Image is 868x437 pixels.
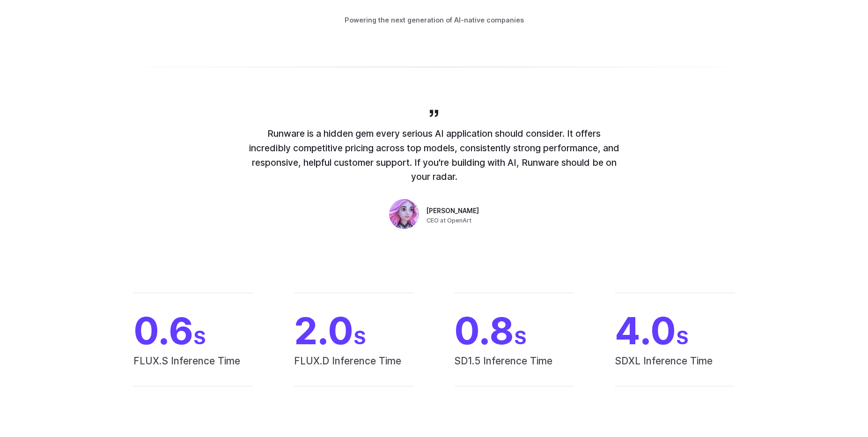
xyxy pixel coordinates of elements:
span: 0.8 [454,312,574,350]
img: Person [389,200,419,230]
span: FLUX.D Inference Time [294,354,414,386]
span: 0.6 [133,312,253,350]
span: SD1.5 Inference Time [454,354,574,386]
span: S [676,326,689,349]
span: FLUX.S Inference Time [133,354,253,386]
span: [PERSON_NAME] [427,207,479,217]
span: 4.0 [615,312,735,350]
span: SDXL Inference Time [615,354,735,386]
p: Powering the next generation of AI-native companies [108,15,760,26]
span: S [353,326,366,349]
span: 2.0 [294,312,414,350]
span: CEO at OpenArt [427,216,471,226]
p: Runware is a hidden gem every serious AI application should consider. It offers incredibly compet... [247,127,621,185]
span: S [193,326,206,349]
span: S [514,326,527,349]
